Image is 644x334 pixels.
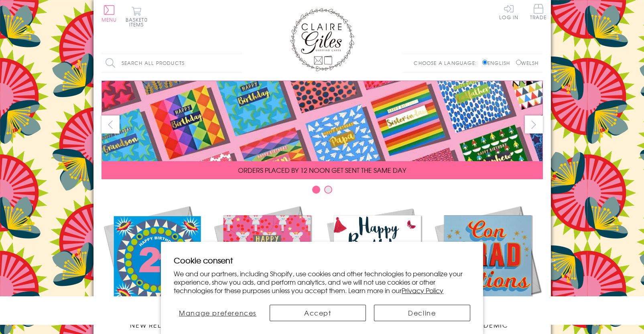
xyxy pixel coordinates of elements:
[102,5,117,22] button: Menu
[212,204,322,330] a: Christmas
[516,60,521,65] input: Welsh
[238,165,406,175] span: ORDERS PLACED BY 12 NOON GET SENT THE SAME DAY
[129,16,148,28] span: 0 items
[324,186,332,194] button: Carousel Page 2
[174,269,470,294] p: We and our partners, including Shopify, use cookies and other technologies to personalize your ex...
[530,4,547,21] a: Trade
[516,59,539,67] label: Welsh
[433,204,543,330] a: Academic
[126,6,148,27] button: Basket0 items
[312,186,320,194] button: Carousel Page 1 (Current Slide)
[402,285,443,295] a: Privacy Policy
[102,54,242,72] input: Search all products
[499,4,518,20] a: Log In
[530,4,547,20] span: Trade
[374,305,470,321] button: Decline
[322,204,433,330] a: Birthdays
[525,115,543,134] button: next
[174,305,262,321] button: Manage preferences
[290,8,354,71] img: Claire Giles Greetings Cards
[270,305,366,321] button: Accept
[102,204,212,330] a: New Releases
[234,54,242,72] input: Search
[482,60,488,65] input: English
[179,308,256,318] span: Manage preferences
[414,59,481,67] p: Choose a language:
[102,115,120,134] button: prev
[102,16,117,23] span: Menu
[482,59,514,67] label: English
[174,255,470,266] h2: Cookie consent
[102,185,543,198] div: Carousel Pagination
